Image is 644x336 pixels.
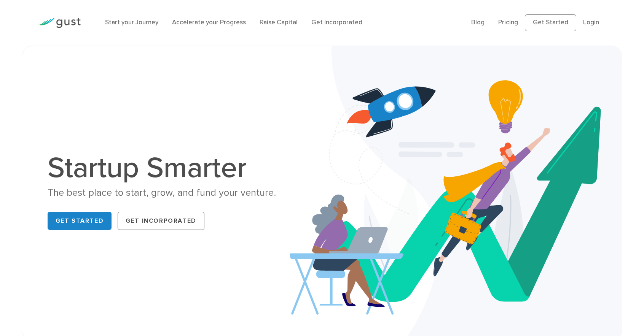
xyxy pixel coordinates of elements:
[311,19,362,26] a: Get Incorporated
[105,19,158,26] a: Start your Journey
[172,19,246,26] a: Accelerate your Progress
[260,19,298,26] a: Raise Capital
[48,154,310,182] h1: Startup Smarter
[38,18,81,28] img: Gust Logo
[48,212,112,230] a: Get Started
[498,19,518,26] a: Pricing
[525,14,576,31] a: Get Started
[118,212,204,230] a: Get Incorporated
[48,186,310,200] div: The best place to start, grow, and fund your venture.
[583,19,599,26] a: Login
[471,19,485,26] a: Blog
